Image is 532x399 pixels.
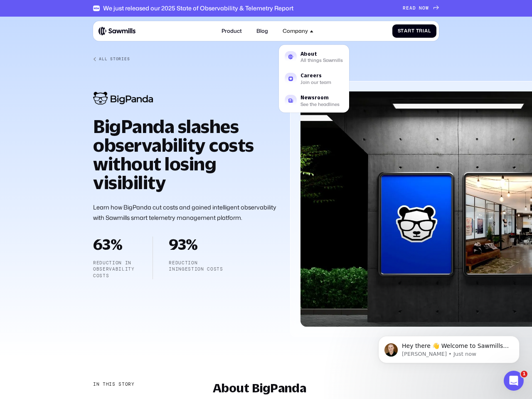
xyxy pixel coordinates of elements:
[300,95,340,100] div: Newsroom
[521,371,527,377] span: 1
[504,371,524,391] iframe: Intercom live chat
[93,117,277,192] h1: BigPanda slashes observability costs without losing visibility
[413,5,416,11] span: D
[93,260,137,279] p: Reduction in observability costs
[423,28,424,34] span: i
[419,5,422,11] span: N
[169,236,223,251] h2: 93%
[281,91,347,111] a: NewsroomSee the headlines
[279,38,349,113] nav: Company
[406,5,409,11] span: E
[398,28,401,34] span: S
[300,80,331,84] div: Join our team
[300,58,343,62] div: All things Sawmills
[408,28,411,34] span: r
[409,5,413,11] span: A
[403,5,406,11] span: R
[300,73,331,78] div: Careers
[366,318,532,377] iframe: Intercom notifications message
[169,260,223,273] p: reduction iningestion costs
[93,202,277,224] p: Learn how BigPanda cut costs and gained intelligent observability with Sawmills smart telemetry m...
[419,28,423,34] span: r
[416,28,419,34] span: T
[93,236,137,251] h2: 63%
[283,28,308,34] div: Company
[99,57,130,62] div: All Stories
[401,28,404,34] span: t
[279,24,318,38] div: Company
[217,24,246,38] a: Product
[428,28,431,34] span: l
[300,102,340,106] div: See the headlines
[392,24,436,38] a: StartTrial
[281,69,347,89] a: CareersJoin our team
[404,28,408,34] span: a
[300,51,343,56] div: About
[281,47,347,67] a: AboutAll things Sawmills
[411,28,415,34] span: t
[213,381,439,394] h2: About BigPanda
[422,5,426,11] span: O
[93,57,439,62] a: All Stories
[93,381,135,388] div: In this story
[424,28,428,34] span: a
[426,5,429,11] span: W
[103,5,293,12] div: We just released our 2025 State of Observability & Telemetry Report
[403,5,439,11] a: READNOW
[252,24,272,38] a: Blog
